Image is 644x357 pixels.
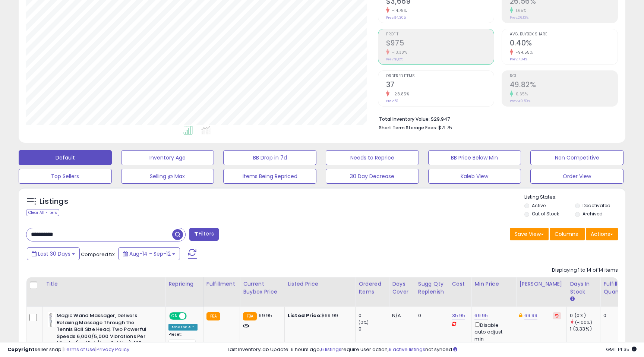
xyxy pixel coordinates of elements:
[223,150,316,165] button: BB Drop in 7d
[168,324,198,331] div: Amazon AI *
[570,312,600,319] div: 0 (0%)
[168,332,198,349] div: Preset:
[513,8,527,13] small: 1.65%
[510,80,618,91] h2: 49.82%
[223,169,316,184] button: Items Being Repriced
[26,209,59,216] div: Clear All Filters
[321,346,341,353] a: 6 listings
[189,228,218,241] button: Filters
[386,99,398,103] small: Prev: 52
[386,15,406,20] small: Prev: $4,305
[389,50,407,55] small: -13.38%
[513,91,528,97] small: 0.65%
[575,319,592,325] small: (-100%)
[530,150,624,165] button: Non Competitive
[510,39,618,49] h2: 0.40%
[118,247,180,260] button: Aug-14 - Sep-12
[386,74,494,78] span: Ordered Items
[586,228,618,240] button: Actions
[392,280,412,296] div: Days Cover
[583,202,610,209] label: Deactivated
[510,57,527,61] small: Prev: 7.34%
[186,313,198,319] span: OFF
[474,321,510,342] div: Disable auto adjust min
[326,150,419,165] button: Needs to Reprice
[474,312,488,319] a: 69.95
[428,150,521,165] button: BB Price Below Min
[170,313,179,319] span: ON
[570,280,597,296] div: Days In Stock
[27,247,80,260] button: Last 30 Days
[81,251,115,258] span: Compared to:
[583,211,603,217] label: Archived
[513,50,533,55] small: -94.55%
[389,8,407,13] small: -14.78%
[386,39,494,49] h2: $975
[438,124,452,131] span: $71.75
[550,228,585,240] button: Columns
[7,346,35,353] strong: Copyright
[452,312,465,319] a: 35.95
[129,250,171,258] span: Aug-14 - Sep-12
[359,312,389,319] div: 0
[519,280,563,288] div: [PERSON_NAME]
[40,196,68,207] h5: Listings
[452,280,468,288] div: Cost
[359,280,386,296] div: Ordered Items
[19,169,112,184] button: Top Sellers
[359,326,389,332] div: 0
[359,319,369,325] small: (0%)
[379,124,437,131] b: Short Term Storage Fees:
[386,57,403,61] small: Prev: $1,125
[19,150,112,165] button: Default
[532,202,546,209] label: Active
[510,228,549,240] button: Save View
[243,312,257,320] small: FBA
[48,312,55,327] img: 31K51nDg1QL._SL40_.jpg
[38,250,70,258] span: Last 30 Days
[392,312,409,319] div: N/A
[524,312,538,319] a: 69.99
[389,346,425,353] a: 9 active listings
[510,74,618,78] span: ROI
[243,280,281,296] div: Current Buybox Price
[552,267,618,274] div: Displaying 1 to 14 of 14 items
[57,312,147,356] b: Magic Wand Massager, Delivers Relaxing Massage Through the Tennis Ball Size Head, Two Powerful Sp...
[389,91,410,97] small: -28.85%
[428,169,521,184] button: Kaleb View
[7,346,129,353] div: seller snap | |
[228,346,637,353] div: Last InventoryLab Update: 6 hours ago, require user action, not synced.
[570,296,574,303] small: Days In Stock.
[510,99,530,103] small: Prev: 49.50%
[288,312,350,319] div: $69.99
[46,280,162,288] div: Title
[121,150,214,165] button: Inventory Age
[64,346,95,353] a: Terms of Use
[510,32,618,37] span: Avg. Buybox Share
[555,230,578,238] span: Columns
[386,32,494,37] span: Profit
[288,312,322,319] b: Listed Price:
[326,169,419,184] button: 30 Day Decrease
[379,114,612,123] li: $29,947
[168,280,200,288] div: Repricing
[97,346,129,353] a: Privacy Policy
[474,280,513,288] div: Min Price
[415,277,449,307] th: Please note that this number is a calculation based on your required days of coverage and your ve...
[386,80,494,91] h2: 37
[530,169,624,184] button: Order View
[606,346,637,353] span: 2025-10-13 14:35 GMT
[532,211,559,217] label: Out of Stock
[121,169,214,184] button: Selling @ Max
[379,116,430,122] b: Total Inventory Value:
[288,280,352,288] div: Listed Price
[570,326,600,332] div: 1 (3.33%)
[259,312,272,319] span: 69.95
[206,280,237,288] div: Fulfillment
[524,194,625,201] p: Listing States:
[603,312,626,319] div: 0
[418,312,443,319] div: 0
[418,280,446,296] div: Sugg Qty Replenish
[206,312,220,320] small: FBA
[510,15,528,20] small: Prev: 26.13%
